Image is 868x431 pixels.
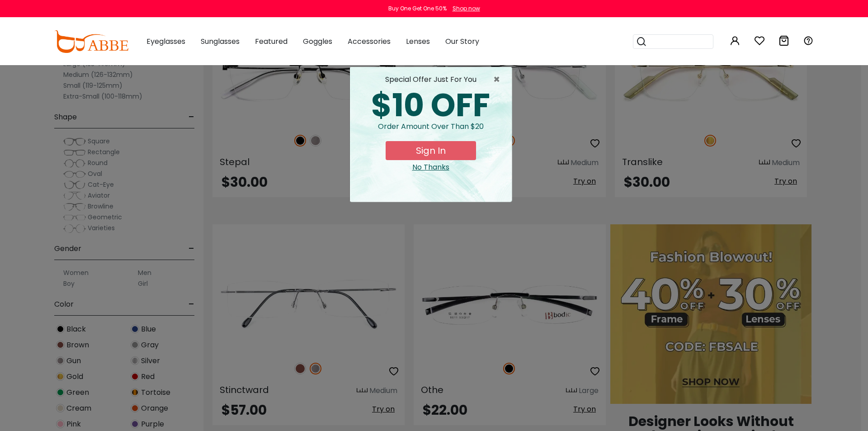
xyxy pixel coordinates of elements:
[303,36,332,47] span: Goggles
[357,74,505,85] div: special offer just for you
[448,5,480,12] a: Shop now
[453,5,480,13] div: Shop now
[357,121,505,141] div: Order amount over than $20
[493,74,505,85] button: Close
[386,141,476,160] button: Sign In
[348,36,391,47] span: Accessories
[255,36,288,47] span: Featured
[357,162,505,173] div: Close
[54,30,128,53] img: abbeglasses.com
[388,5,447,13] div: Buy One Get One 50%
[406,36,430,47] span: Lenses
[445,36,479,47] span: Our Story
[493,74,505,85] span: ×
[146,36,185,47] span: Eyeglasses
[357,90,505,121] div: $10 OFF
[201,36,240,47] span: Sunglasses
